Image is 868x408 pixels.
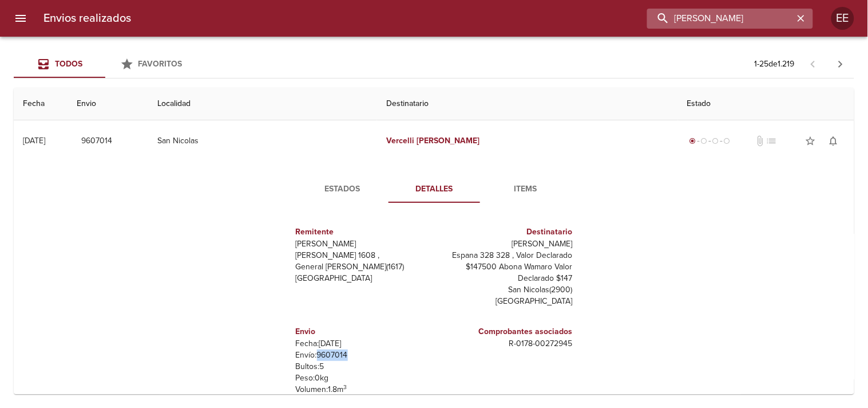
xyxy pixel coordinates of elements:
[23,136,45,146] div: [DATE]
[296,350,430,361] p: Envío: 9607014
[689,138,696,144] span: radio_button_checked
[296,226,430,238] h6: Remitente
[831,7,854,30] div: Abrir información de usuario
[377,88,678,120] th: Destinatario
[296,261,430,273] p: General [PERSON_NAME] ( 1617 )
[14,88,68,120] th: Fecha
[138,59,183,69] span: Favoritos
[296,338,430,350] p: Fecha: [DATE]
[799,130,822,152] button: Agregar a favoritos
[296,273,430,284] p: [GEOGRAPHIC_DATA]
[7,5,34,32] button: menu
[766,135,778,147] span: No tiene pedido asociado
[439,284,573,296] p: San Nicolas ( 2900 )
[678,88,854,120] th: Estado
[831,7,854,30] div: EE
[68,88,148,120] th: Envio
[799,58,827,69] span: Pagina anterior
[755,135,766,147] span: No tiene documentos adjuntos
[77,131,117,152] button: 9607014
[148,120,377,162] td: San Nicolas
[386,136,414,146] em: Vercelli
[439,238,573,250] p: [PERSON_NAME]
[148,88,377,120] th: Localidad
[304,182,382,197] span: Estados
[712,138,719,144] span: radio_button_unchecked
[439,338,573,350] p: R - 0178 - 00272945
[296,384,430,395] p: Volumen: 1.8 m
[296,372,430,384] p: Peso: 0 kg
[14,50,197,78] div: Tabs Envios
[828,135,839,147] span: notifications_none
[439,325,573,338] h6: Comprobantes asociados
[755,58,795,70] p: 1 - 25 de 1.219
[439,296,573,307] p: [GEOGRAPHIC_DATA]
[395,182,473,197] span: Detalles
[439,250,573,284] p: Espana 328 328 , Valor Declarado $147500 Abona Wamaro Valor Declarado $147
[417,136,480,146] em: [PERSON_NAME]
[805,135,817,147] span: star_border
[344,383,347,391] sup: 3
[647,9,794,29] input: buscar
[296,325,430,338] h6: Envio
[296,250,430,261] p: [PERSON_NAME] 1608 ,
[81,134,112,148] span: 9607014
[687,135,733,147] div: Generado
[296,238,430,250] p: [PERSON_NAME]
[43,9,131,28] h6: Envios realizados
[487,182,565,197] span: Items
[724,138,731,144] span: radio_button_unchecked
[297,175,572,203] div: Tabs detalle de guia
[55,59,82,69] span: Todos
[701,138,708,144] span: radio_button_unchecked
[296,361,430,372] p: Bultos: 5
[439,226,573,238] h6: Destinatario
[822,130,845,152] button: Activar notificaciones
